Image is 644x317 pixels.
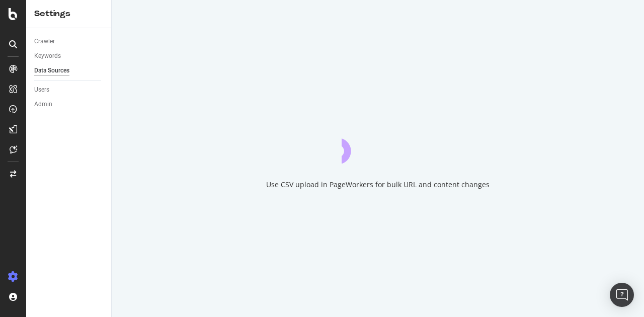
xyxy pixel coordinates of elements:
[34,65,104,76] a: Data Sources
[34,8,103,20] div: Settings
[34,99,104,110] a: Admin
[34,36,104,47] a: Crawler
[342,127,414,164] div: animation
[34,85,104,95] a: Users
[34,99,52,110] div: Admin
[34,51,61,61] div: Keywords
[266,180,490,190] div: Use CSV upload in PageWorkers for bulk URL and content changes
[34,51,104,61] a: Keywords
[34,65,69,76] div: Data Sources
[610,283,634,307] div: Open Intercom Messenger
[34,85,49,95] div: Users
[34,36,55,47] div: Crawler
